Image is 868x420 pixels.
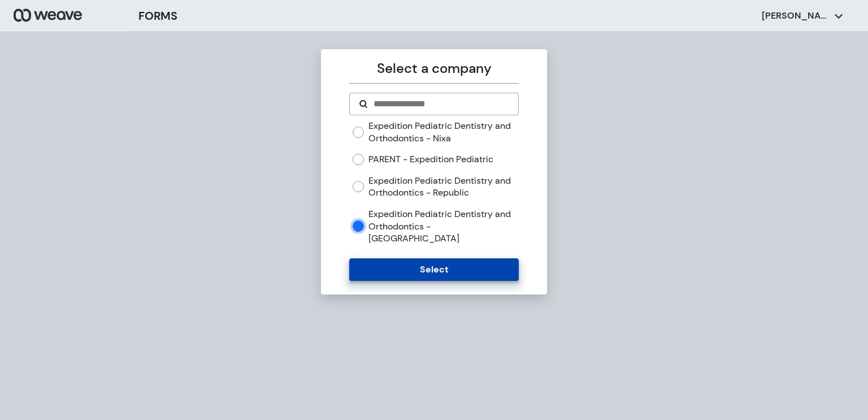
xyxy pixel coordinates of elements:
label: PARENT - Expedition Pediatric [368,153,493,166]
input: Search [372,97,509,111]
label: Expedition Pediatric Dentistry and Orthodontics - Nixa [368,120,518,144]
label: Expedition Pediatric Dentistry and Orthodontics - [GEOGRAPHIC_DATA] [368,208,518,245]
h3: FORMS [138,7,177,24]
button: Select [349,258,518,281]
label: Expedition Pediatric Dentistry and Orthodontics - Republic [368,175,518,199]
p: Select a company [349,58,518,79]
p: [PERSON_NAME] [PERSON_NAME] [762,10,830,22]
